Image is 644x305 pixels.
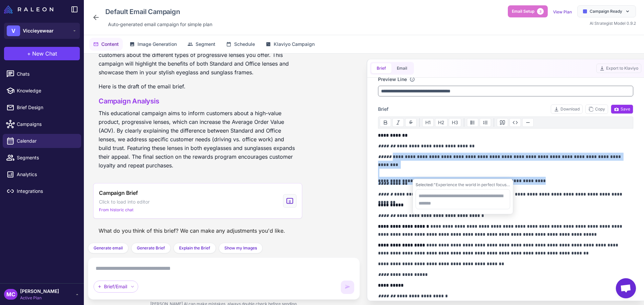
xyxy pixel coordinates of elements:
[137,245,165,251] span: Generate Brief
[27,50,31,58] span: +
[4,5,56,13] a: Raleon Logo
[131,243,171,253] button: Generate Brief
[94,245,123,251] span: Generate email
[224,245,257,251] span: Show my Images
[4,47,80,60] button: +New Chat
[99,207,133,213] span: From historic chat
[93,224,290,237] div: What do you think of this brief? We can make any adjustments you'd like.
[17,154,76,161] span: Segments
[101,41,119,48] span: Content
[274,41,315,48] span: Klaviyo Campaign
[4,23,80,39] button: VViccieyewear
[371,63,391,73] button: Brief
[89,38,123,51] button: Content
[17,187,76,195] span: Integrations
[391,63,413,73] button: Email
[173,243,216,253] button: Explain the Brief
[20,295,59,301] span: Active Plan
[99,109,297,170] p: This educational campaign aims to inform customers about a high-value product, progressive lenses...
[585,104,608,114] button: Copy
[590,8,622,14] span: Campaign Ready
[32,50,57,58] span: New Chat
[262,38,319,51] button: Klaviyo Campaign
[553,9,572,14] a: View Plan
[99,198,150,206] span: Click to load into editor
[3,67,81,81] a: Chats
[616,278,636,298] div: Open chat
[4,289,17,300] div: MC
[103,5,215,18] div: Click to edit campaign name
[99,82,297,91] p: Here is the draft of the email brief.
[416,182,434,187] span: Selected:
[3,100,81,115] a: Brief Design
[611,104,633,114] button: Save
[508,5,548,17] button: Email Setup3
[3,167,81,181] a: Analytics
[7,25,20,36] div: V
[20,288,59,295] span: [PERSON_NAME]
[614,106,630,112] span: Save
[3,117,81,131] a: Campaigns
[183,38,219,51] button: Segment
[99,189,138,197] span: Campaign Brief
[378,105,388,113] span: Brief
[3,151,81,165] a: Segments
[416,182,510,188] div: "Experience the world in perfect focus with our advanced progressive lenses, tailored to your lif...
[219,243,263,253] button: Show my Images
[138,41,177,48] span: Image Generation
[551,104,583,114] button: Download
[596,64,641,73] button: Export to Klaviyo
[23,27,54,34] span: Viccieyewear
[17,137,76,145] span: Calendar
[222,38,259,51] button: Schedule
[17,104,76,111] span: Brief Design
[234,41,255,48] span: Schedule
[17,171,76,178] span: Analytics
[99,42,297,77] p: Of course! I can create a brief for an email campaign that educates your customers about the diff...
[94,281,138,293] div: Brief/Email
[88,243,128,253] button: Generate email
[125,38,181,51] button: Image Generation
[4,5,53,13] img: Raleon Logo
[3,134,81,148] a: Calendar
[196,41,215,48] span: Segment
[99,96,297,106] h3: Campaign Analysis
[105,19,215,29] div: Click to edit description
[17,121,76,128] span: Campaigns
[378,76,407,83] label: Preview Line
[512,8,534,14] span: Email Setup
[3,84,81,98] a: Knowledge
[3,184,81,198] a: Integrations
[17,70,76,78] span: Chats
[179,245,210,251] span: Explain the Brief
[537,8,544,15] span: 3
[588,106,605,112] span: Copy
[108,21,212,28] span: Auto‑generated email campaign for simple plan
[435,118,447,127] button: H2
[449,118,461,127] button: H3
[17,87,76,94] span: Knowledge
[590,21,636,26] span: AI Strategist Model 0.9.2
[422,118,434,127] button: H1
